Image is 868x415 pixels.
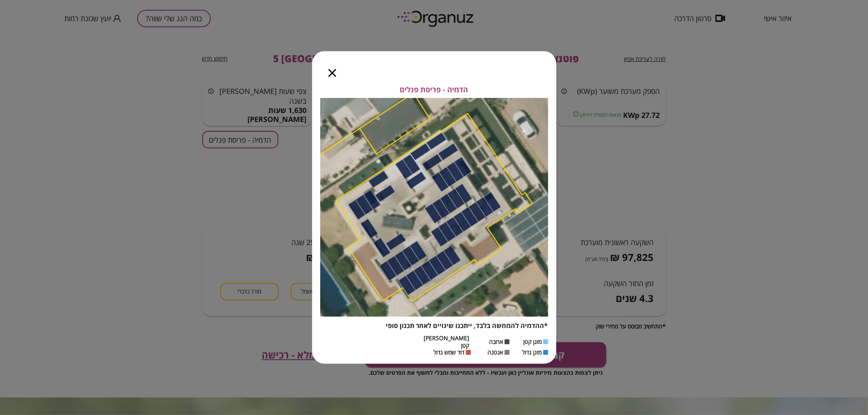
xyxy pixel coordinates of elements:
span: הדמיה - פריסת פנלים [400,85,468,94]
span: ארובה [490,338,503,345]
img: Panels layout [320,98,548,317]
span: מזגן קטן [524,338,542,345]
span: מזגן גדול [523,349,542,356]
span: [PERSON_NAME] קטן [424,335,470,349]
span: אנטנה [488,349,503,356]
span: *ההדמיה להמחשה בלבד, ייתכנו שינויים לאחר תכנון סופי [386,321,548,330]
span: דוד שמש גדול [434,349,465,356]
